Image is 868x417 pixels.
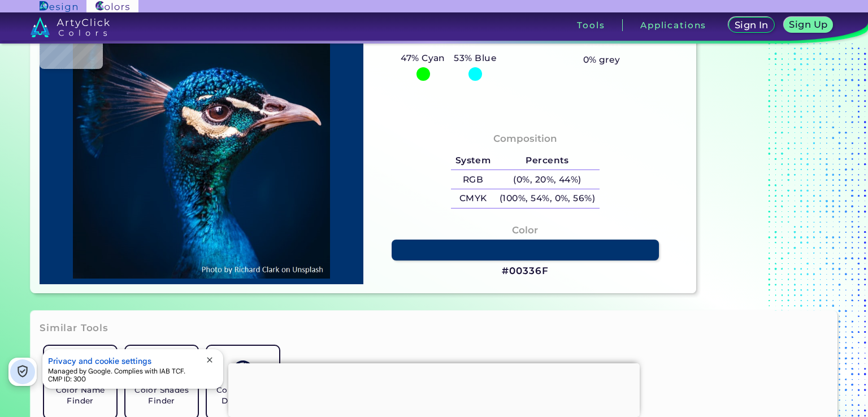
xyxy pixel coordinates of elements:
h5: Color Shades Finder [130,385,193,406]
a: Sign In [728,18,774,33]
h4: Composition [493,131,557,147]
h5: 53% Blue [450,51,501,66]
h5: Percents [495,151,600,170]
img: img_pavlin.jpg [45,11,358,278]
h5: (0%, 20%, 44%) [495,170,600,189]
h3: #00336F [502,264,548,278]
h5: Sign Up [789,20,828,29]
h4: Color [512,222,538,238]
a: Sign Up [784,18,832,33]
h5: CMYK [451,189,495,208]
h5: System [451,151,495,170]
h5: Color Names Dictionary [211,385,275,406]
h5: Sign In [735,20,769,29]
iframe: Advertisement [228,363,640,414]
h5: RGB [451,170,495,189]
img: ArtyClick Design logo [40,1,77,12]
h5: (100%, 54%, 0%, 56%) [495,189,600,208]
h5: 0% grey [583,53,620,67]
img: icon_color_names_dictionary.svg [233,360,253,380]
h3: Tools [577,21,605,29]
img: logo_artyclick_colors_white.svg [31,17,110,37]
h5: Color Name Finder [49,385,112,406]
h3: Applications [640,21,706,29]
h5: 47% Cyan [396,51,449,66]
